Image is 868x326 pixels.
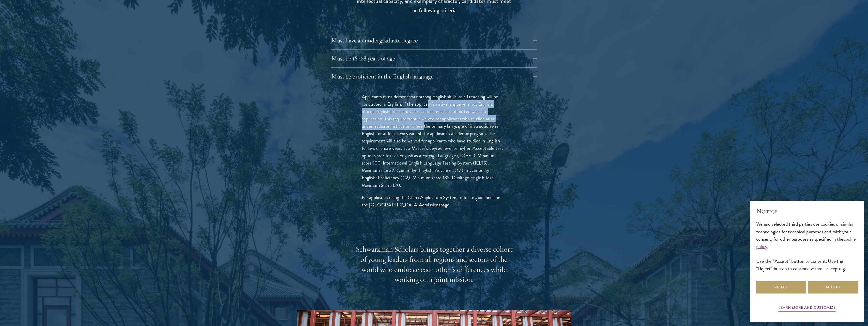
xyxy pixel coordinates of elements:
[756,207,858,216] h2: Notice
[756,235,856,250] a: cookie policy
[756,281,806,294] button: Reject
[419,201,440,208] a: Admissions
[331,70,537,83] button: Must be proficient in the English language
[808,281,858,294] button: Accept
[331,34,537,46] button: Must have an undergraduate degree
[756,220,858,272] div: We and selected third parties use cookies or similar technologies for technical purposes and, wit...
[362,194,507,208] p: For applicants using the China Application System, refer to guidelines on the [GEOGRAPHIC_DATA] p...
[355,244,513,285] div: Schwarzman Scholars brings together a diverse cohort of young leaders from all regions and sector...
[362,93,507,189] p: Applicants must demonstrate strong English skills, as all teaching will be conducted in English. ...
[779,304,836,312] button: Learn more and customize
[331,52,537,64] button: Must be 18-28 years of age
